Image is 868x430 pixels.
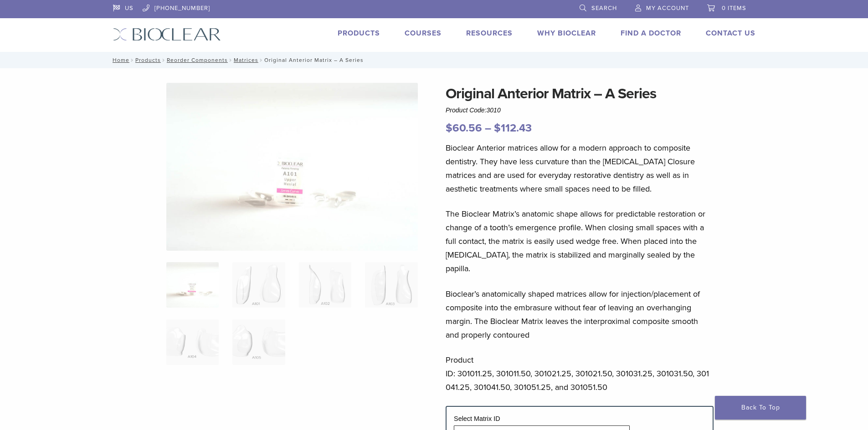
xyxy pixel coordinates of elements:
[167,57,228,63] a: Reorder Components
[232,319,285,365] img: Original Anterior Matrix - A Series - Image 6
[446,141,714,196] p: Bioclear Anterior matrices allow for a modern approach to composite dentistry. They have less cur...
[166,83,418,251] img: Anterior Original A Series Matrices
[646,5,689,12] span: My Account
[706,29,755,38] a: Contact Us
[166,262,219,308] img: Anterior-Original-A-Series-Matrices-324x324.jpg
[591,5,617,12] span: Search
[338,29,380,38] a: Products
[129,58,135,62] span: /
[494,121,501,135] span: $
[446,207,714,275] p: The Bioclear Matrix’s anatomic shape allows for predictable restoration or change of a tooth’s em...
[487,106,501,114] span: 3010
[161,58,167,62] span: /
[446,106,501,114] span: Product Code:
[494,121,532,135] bdi: 112.43
[446,83,714,105] h1: Original Anterior Matrix – A Series
[446,121,452,135] span: $
[166,319,219,365] img: Original Anterior Matrix - A Series - Image 5
[537,29,596,38] a: Why Bioclear
[135,57,161,63] a: Products
[715,396,806,420] a: Back To Top
[106,52,762,68] nav: Original Anterior Matrix – A Series
[232,262,285,308] img: Original Anterior Matrix - A Series - Image 2
[446,121,482,135] bdi: 60.56
[299,262,351,308] img: Original Anterior Matrix - A Series - Image 3
[722,5,746,12] span: 0 items
[365,262,417,308] img: Original Anterior Matrix - A Series - Image 4
[454,415,500,422] label: Select Matrix ID
[113,28,221,41] img: Bioclear
[228,58,234,62] span: /
[258,58,264,62] span: /
[446,287,714,342] p: Bioclear’s anatomically shaped matrices allow for injection/placement of composite into the embra...
[234,57,258,63] a: Matrices
[466,29,513,38] a: Resources
[110,57,129,63] a: Home
[485,121,491,135] span: –
[446,353,714,394] p: Product ID: 301011.25, 301011.50, 301021.25, 301021.50, 301031.25, 301031.50, 301041.25, 301041.5...
[621,29,681,38] a: Find A Doctor
[405,29,442,38] a: Courses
